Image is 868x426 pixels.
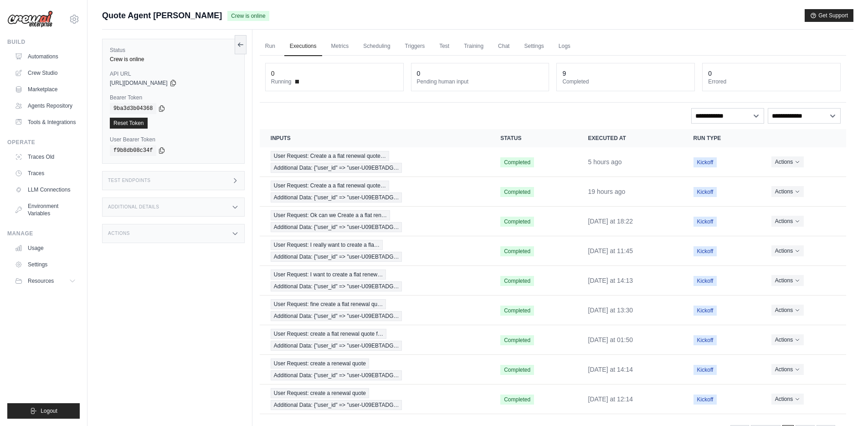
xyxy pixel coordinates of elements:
a: Scheduling [358,37,395,56]
dt: Completed [562,78,689,85]
span: Additional Data: {"user_id" => "user-U09EBTADG… [271,163,402,173]
code: 9ba3d3b04368 [110,103,156,114]
h3: Additional Details [108,204,159,210]
div: 0 [417,69,421,78]
span: Additional Data: {"user_id" => "user-U09EBTADG… [271,192,402,203]
span: Additional Data: {"user_id" => "user-U09EBTADG… [271,341,402,351]
time: September 26, 2025 at 13:30 PDT [588,307,633,314]
a: Automations [11,49,80,64]
span: Completed [500,365,534,375]
iframe: Chat Widget [822,382,868,426]
a: Executions [284,37,322,56]
a: Crew Studio [11,66,80,80]
img: Logo [7,10,53,28]
span: Resources [28,277,54,285]
a: View execution details for User Request [271,240,478,262]
span: Additional Data: {"user_id" => "user-U09EBTADG… [271,370,402,380]
a: Traces [11,166,80,181]
a: View execution details for User Request [271,181,478,203]
a: Run [260,37,281,56]
span: User Request: I really want to create a fla… [271,240,383,250]
a: Marketplace [11,82,80,97]
span: Logout [41,407,57,415]
span: User Request: create a renewal quote [271,388,369,398]
span: Completed [500,246,534,256]
span: Additional Data: {"user_id" => "user-U09EBTADG… [271,400,402,410]
time: September 27, 2025 at 11:45 PDT [588,247,633,255]
div: 0 [271,69,275,78]
th: Inputs [260,129,489,147]
span: Completed [500,276,534,286]
time: September 26, 2025 at 14:13 PDT [588,277,633,284]
button: Actions for execution [771,305,804,316]
span: Kickoff [693,217,717,227]
h3: Actions [108,231,130,236]
span: Kickoff [693,246,717,256]
a: Environment Variables [11,199,80,221]
a: Metrics [326,37,354,56]
a: Agents Repository [11,99,80,113]
button: Get Support [805,9,853,22]
a: Test [434,37,455,56]
button: Actions for execution [771,334,804,345]
div: Operate [7,139,80,146]
a: View execution details for User Request [271,388,478,410]
time: September 26, 2025 at 01:50 PDT [588,336,633,343]
button: Logout [7,403,80,419]
time: September 29, 2025 at 11:29 PDT [588,158,622,166]
a: View execution details for User Request [271,151,478,173]
time: September 28, 2025 at 21:58 PDT [588,188,626,195]
time: September 25, 2025 at 12:14 PDT [588,395,633,403]
th: Status [489,129,577,147]
span: Kickoff [693,395,717,405]
div: 9 [562,69,566,78]
label: User Bearer Token [110,136,237,143]
a: View execution details for User Request [271,358,478,380]
span: Additional Data: {"user_id" => "user-U09EBTADG… [271,222,402,232]
dt: Pending human input [417,78,544,85]
span: Kickoff [693,157,717,167]
span: Kickoff [693,276,717,286]
a: Traces Old [11,150,80,164]
label: API URL [110,70,237,78]
th: Run Type [683,129,760,147]
a: Settings [11,257,80,272]
span: User Request: Create a a flat renewal quote… [271,151,389,161]
span: User Request: create a flat renewal quote f… [271,329,386,339]
a: View execution details for User Request [271,329,478,351]
span: Completed [500,187,534,197]
span: User Request: fine create a flat renewal qu… [271,299,386,309]
time: September 27, 2025 at 18:22 PDT [588,218,633,225]
a: Logs [553,37,576,56]
a: Usage [11,241,80,255]
a: Settings [519,37,549,56]
span: Kickoff [693,306,717,316]
a: View execution details for User Request [271,210,478,232]
button: Actions for execution [771,186,804,197]
a: View execution details for User Request [271,270,478,291]
span: Completed [500,335,534,345]
span: Running [271,78,292,85]
span: [URL][DOMAIN_NAME] [110,79,168,87]
div: Crew is online [110,56,237,63]
span: Completed [500,157,534,167]
a: Tools & Integrations [11,115,80,130]
a: Chat [493,37,515,56]
a: LLM Connections [11,182,80,197]
th: Executed at [577,129,683,147]
a: Reset Token [110,118,148,129]
span: User Request: Ok can we Create a a flat ren… [271,210,390,220]
button: Actions for execution [771,216,804,227]
span: Crew is online [227,11,269,21]
dt: Errored [708,78,835,85]
span: User Request: I want to create a flat renew… [271,270,386,280]
label: Bearer Token [110,94,237,101]
span: Kickoff [693,187,717,197]
button: Actions for execution [771,156,804,167]
span: User Request: Create a a flat renewal quote… [271,181,389,191]
span: Completed [500,395,534,405]
div: 0 [708,69,712,78]
time: September 25, 2025 at 14:14 PDT [588,366,633,373]
div: Manage [7,230,80,237]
